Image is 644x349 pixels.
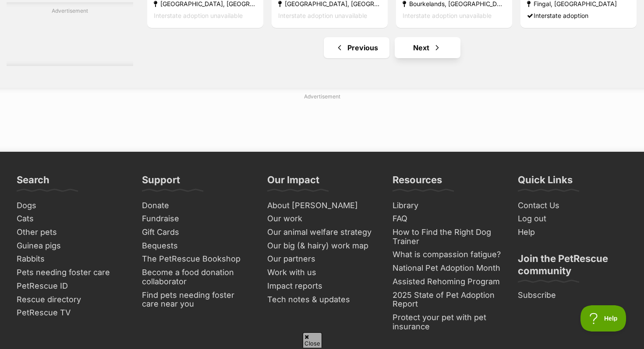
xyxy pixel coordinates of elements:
[389,262,506,275] a: National Pet Adoption Month
[267,174,319,191] h3: Our Impact
[389,311,506,333] a: Protect your pet with pet insurance
[146,37,637,58] nav: Pagination
[138,289,255,311] a: Find pets needing foster care near you
[389,248,506,262] a: What is compassion fatigue?
[393,174,442,191] h3: Resources
[13,306,130,320] a: PetRescue TV
[264,199,380,213] a: About [PERSON_NAME]
[13,212,130,226] a: Cats
[264,252,380,266] a: Our partners
[264,226,380,239] a: Our animal welfare strategy
[7,2,133,66] div: Advertisement
[389,199,506,213] a: Library
[389,226,506,248] a: How to Find the Right Dog Trainer
[138,226,255,239] a: Gift Cards
[13,266,130,279] a: Pets needing foster care
[278,12,367,20] span: Interstate adoption unavailable
[389,289,506,311] a: 2025 State of Pet Adoption Report
[389,275,506,289] a: Assisted Rehoming Program
[13,252,130,266] a: Rabbits
[527,10,630,22] div: Interstate adoption
[514,212,631,226] a: Log out
[13,226,130,239] a: Other pets
[142,174,180,191] h3: Support
[580,305,626,332] iframe: Help Scout Beacon - Open
[13,279,130,293] a: PetRescue ID
[514,289,631,302] a: Subscribe
[264,293,380,307] a: Tech notes & updates
[264,266,380,279] a: Work with us
[514,199,631,213] a: Contact Us
[514,226,631,239] a: Help
[403,12,492,20] span: Interstate adoption unavailable
[518,252,627,282] h3: Join the PetRescue community
[264,212,380,226] a: Our work
[17,174,50,191] h3: Search
[138,212,255,226] a: Fundraise
[303,332,322,348] span: Close
[138,266,255,288] a: Become a food donation collaborator
[13,239,130,253] a: Guinea pigs
[154,12,243,20] span: Interstate adoption unavailable
[395,37,460,58] a: Next page
[389,212,506,226] a: FAQ
[138,252,255,266] a: The PetRescue Bookshop
[13,199,130,213] a: Dogs
[13,293,130,307] a: Rescue directory
[264,279,380,293] a: Impact reports
[138,199,255,213] a: Donate
[264,239,380,253] a: Our big (& hairy) work map
[138,239,255,253] a: Bequests
[518,174,573,191] h3: Quick Links
[324,37,389,58] a: Previous page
